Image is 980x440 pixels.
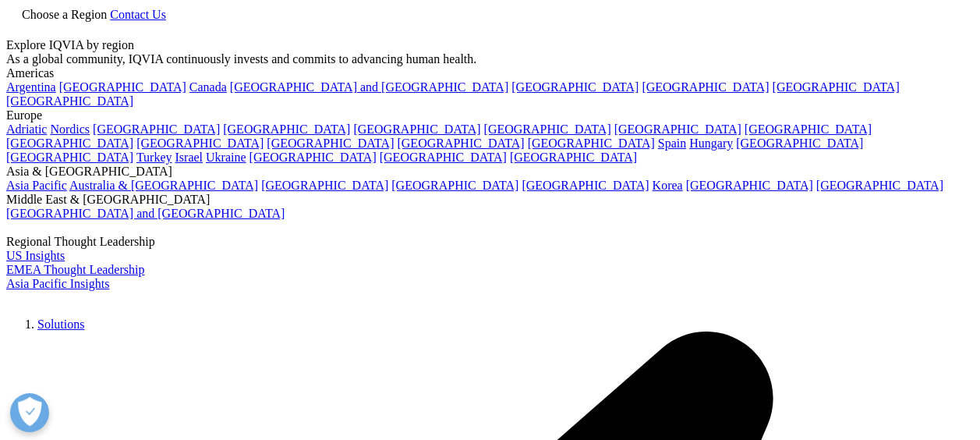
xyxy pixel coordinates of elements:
[6,66,974,80] div: Americas
[189,80,227,94] a: Canada
[230,80,508,94] a: [GEOGRAPHIC_DATA] and [GEOGRAPHIC_DATA]
[484,122,611,136] a: [GEOGRAPHIC_DATA]
[10,393,49,432] button: Open Preferences
[50,122,90,136] a: Nordics
[267,137,394,150] a: [GEOGRAPHIC_DATA]
[37,318,84,331] a: Solutions
[816,179,943,192] a: [GEOGRAPHIC_DATA]
[6,263,144,276] a: EMEA Thought Leadership
[658,137,686,150] a: Spain
[745,122,872,136] a: [GEOGRAPHIC_DATA]
[206,151,246,164] a: Ukraine
[6,137,133,150] a: [GEOGRAPHIC_DATA]
[6,179,67,192] a: Asia Pacific
[93,122,220,136] a: [GEOGRAPHIC_DATA]
[6,151,133,164] a: [GEOGRAPHIC_DATA]
[6,122,47,136] a: Adriatic
[380,151,507,164] a: [GEOGRAPHIC_DATA]
[136,151,172,164] a: Turkey
[686,179,813,192] a: [GEOGRAPHIC_DATA]
[6,249,65,262] a: US Insights
[110,8,166,21] a: Contact Us
[261,179,388,192] a: [GEOGRAPHIC_DATA]
[175,151,203,164] a: Israel
[59,80,186,94] a: [GEOGRAPHIC_DATA]
[136,137,264,150] a: [GEOGRAPHIC_DATA]
[6,52,974,66] div: As a global community, IQVIA continuously invests and commits to advancing human health.
[642,80,769,94] a: [GEOGRAPHIC_DATA]
[397,137,524,150] a: [GEOGRAPHIC_DATA]
[6,207,285,220] a: [GEOGRAPHIC_DATA] and [GEOGRAPHIC_DATA]
[22,8,107,21] span: Choose a Region
[6,94,133,108] a: [GEOGRAPHIC_DATA]
[6,193,974,207] div: Middle East & [GEOGRAPHIC_DATA]
[773,80,900,94] a: [GEOGRAPHIC_DATA]
[391,179,518,192] a: [GEOGRAPHIC_DATA]
[69,179,258,192] a: Australia & [GEOGRAPHIC_DATA]
[736,137,863,150] a: [GEOGRAPHIC_DATA]
[249,151,377,164] a: [GEOGRAPHIC_DATA]
[6,108,974,122] div: Europe
[689,137,733,150] a: Hungary
[6,38,974,52] div: Explore IQVIA by region
[6,235,974,249] div: Regional Thought Leadership
[6,80,56,94] a: Argentina
[353,122,480,136] a: [GEOGRAPHIC_DATA]
[528,137,655,150] a: [GEOGRAPHIC_DATA]
[6,165,974,179] div: Asia & [GEOGRAPHIC_DATA]
[653,179,683,192] a: Korea
[511,80,639,94] a: [GEOGRAPHIC_DATA]
[522,179,649,192] a: [GEOGRAPHIC_DATA]
[510,151,637,164] a: [GEOGRAPHIC_DATA]
[6,277,109,290] a: Asia Pacific Insights
[223,122,350,136] a: [GEOGRAPHIC_DATA]
[614,122,741,136] a: [GEOGRAPHIC_DATA]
